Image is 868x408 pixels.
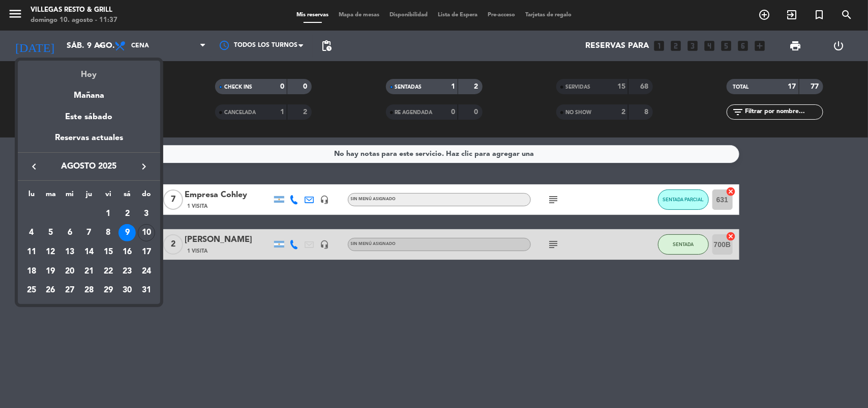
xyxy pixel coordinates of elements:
[61,282,78,299] div: 27
[118,205,136,223] div: 2
[118,223,137,242] td: 9 de agosto de 2025
[61,263,78,280] div: 20
[138,282,155,299] div: 31
[100,205,117,223] div: 1
[22,262,41,281] td: 18 de agosto de 2025
[80,243,98,261] div: 14
[41,281,61,301] td: 26 de agosto de 2025
[18,61,160,81] div: Hoy
[118,242,137,262] td: 16 de agosto de 2025
[118,204,137,224] td: 2 de agosto de 2025
[135,160,153,173] button: keyboard_arrow_right
[138,224,155,241] div: 10
[42,263,59,280] div: 19
[80,224,98,241] div: 7
[23,263,40,280] div: 18
[138,263,155,280] div: 24
[60,242,79,262] td: 13 de agosto de 2025
[41,223,61,242] td: 5 de agosto de 2025
[118,281,137,301] td: 30 de agosto de 2025
[99,262,118,281] td: 22 de agosto de 2025
[42,243,59,261] div: 12
[25,160,43,173] button: keyboard_arrow_left
[60,188,79,204] th: miércoles
[61,243,78,261] div: 13
[138,160,150,173] i: keyboard_arrow_right
[137,281,156,301] td: 31 de agosto de 2025
[99,281,118,301] td: 29 de agosto de 2025
[79,188,99,204] th: jueves
[22,188,41,204] th: lunes
[18,131,160,152] div: Reservas actuales
[100,282,117,299] div: 29
[137,204,156,224] td: 3 de agosto de 2025
[118,224,136,241] div: 9
[118,282,136,299] div: 30
[137,223,156,242] td: 10 de agosto de 2025
[80,263,98,280] div: 21
[18,81,160,102] div: Mañana
[42,282,59,299] div: 26
[22,204,99,224] td: AGO.
[99,242,118,262] td: 15 de agosto de 2025
[41,188,61,204] th: martes
[60,223,79,242] td: 6 de agosto de 2025
[137,262,156,281] td: 24 de agosto de 2025
[61,224,78,241] div: 6
[100,224,117,241] div: 8
[22,281,41,301] td: 25 de agosto de 2025
[100,243,117,261] div: 15
[79,223,99,242] td: 7 de agosto de 2025
[138,243,155,261] div: 17
[118,243,136,261] div: 16
[118,263,136,280] div: 23
[60,262,79,281] td: 20 de agosto de 2025
[23,282,40,299] div: 25
[23,243,40,261] div: 11
[138,205,155,223] div: 3
[100,263,117,280] div: 22
[118,262,137,281] td: 23 de agosto de 2025
[42,224,59,241] div: 5
[79,262,99,281] td: 21 de agosto de 2025
[60,281,79,301] td: 27 de agosto de 2025
[137,188,156,204] th: domingo
[137,242,156,262] td: 17 de agosto de 2025
[22,223,41,242] td: 4 de agosto de 2025
[80,282,98,299] div: 28
[23,224,40,241] div: 4
[22,242,41,262] td: 11 de agosto de 2025
[43,160,135,173] span: agosto 2025
[41,262,61,281] td: 19 de agosto de 2025
[99,188,118,204] th: viernes
[118,188,137,204] th: sábado
[79,281,99,301] td: 28 de agosto de 2025
[99,223,118,242] td: 8 de agosto de 2025
[18,103,160,131] div: Este sábado
[79,242,99,262] td: 14 de agosto de 2025
[41,242,61,262] td: 12 de agosto de 2025
[99,204,118,224] td: 1 de agosto de 2025
[28,160,40,173] i: keyboard_arrow_left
